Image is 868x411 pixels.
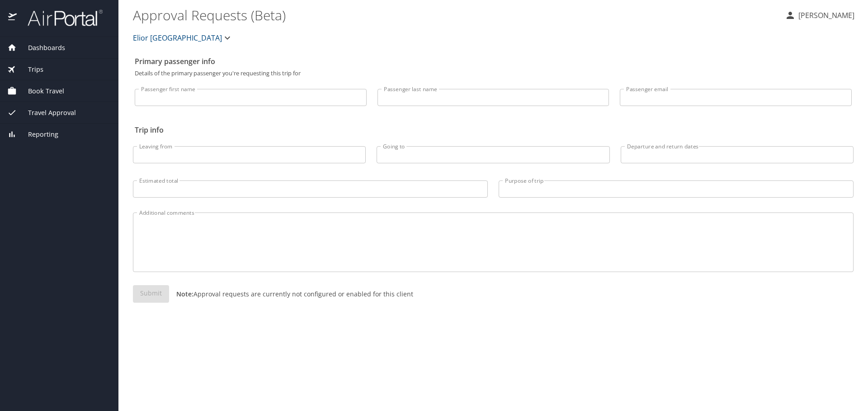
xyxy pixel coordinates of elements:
[17,65,43,74] span: Trips
[17,86,64,96] span: Book Travel
[8,9,18,27] img: icon-airportal.png
[796,10,854,21] p: [PERSON_NAME]
[135,70,852,76] p: Details of the primary passenger you're requesting this trip for
[17,43,65,53] span: Dashboards
[135,54,852,69] h2: Primary passenger info
[18,9,103,27] img: airportal-logo.png
[17,129,58,139] span: Reporting
[176,290,193,298] strong: Note:
[781,7,858,23] button: [PERSON_NAME]
[133,1,778,29] h1: Approval Requests (Beta)
[129,29,236,47] button: Elior [GEOGRAPHIC_DATA]
[133,32,222,44] span: Elior [GEOGRAPHIC_DATA]
[17,108,76,118] span: Travel Approval
[135,123,852,137] h2: Trip info
[169,289,413,299] p: Approval requests are currently not configured or enabled for this client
